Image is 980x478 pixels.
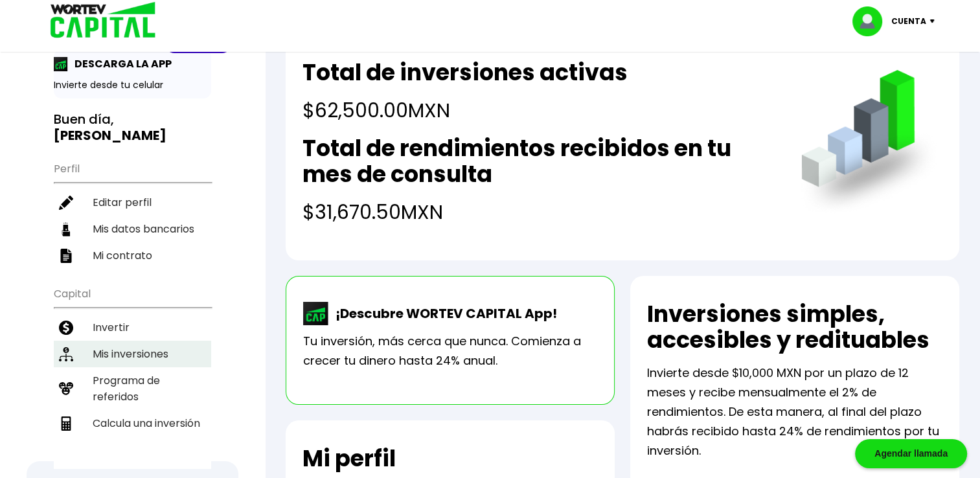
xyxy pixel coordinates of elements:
a: Calcula una inversión [54,410,211,437]
a: Programa de referidos [54,367,211,410]
img: recomiendanos-icon.9b8e9327.svg [59,381,73,396]
img: invertir-icon.b3b967d7.svg [59,321,73,335]
img: wortev-capital-app-icon [303,302,329,325]
h2: Total de inversiones activas [302,60,628,85]
a: Mis datos bancarios [54,216,211,242]
img: icon-down [926,19,944,23]
h2: Mi perfil [302,446,396,472]
p: Invierte desde tu celular [54,78,211,92]
a: Mi contrato [54,242,211,269]
a: Editar perfil [54,189,211,216]
h4: $31,670.50 MXN [302,198,775,227]
h4: $62,500.00 MXN [302,96,628,125]
p: Tu inversión, más cerca que nunca. Comienza a crecer tu dinero hasta 24% anual. [303,332,597,370]
ul: Perfil [54,154,211,269]
a: Invertir [54,314,211,341]
ul: Capital [54,279,211,469]
img: app-icon [54,57,68,71]
h2: Inversiones simples, accesibles y redituables [647,301,942,353]
img: editar-icon.952d3147.svg [59,196,73,210]
h2: Total de rendimientos recibidos en tu mes de consulta [302,135,775,187]
p: ¡Descubre WORTEV CAPITAL App! [329,304,557,323]
img: datos-icon.10cf9172.svg [59,222,73,236]
img: grafica.516fef24.png [795,70,942,217]
b: [PERSON_NAME] [54,126,166,144]
img: inversiones-icon.6695dc30.svg [59,347,73,361]
p: Cuenta [891,12,926,31]
p: DESCARGA LA APP [68,56,172,72]
div: Agendar llamada [855,439,967,468]
p: Invierte desde $10,000 MXN por un plazo de 12 meses y recibe mensualmente el 2% de rendimientos. ... [647,363,942,461]
a: Mis inversiones [54,341,211,367]
img: profile-image [852,6,891,36]
h3: Buen día, [54,111,211,144]
img: contrato-icon.f2db500c.svg [59,249,73,263]
img: calculadora-icon.17d418c4.svg [59,416,73,431]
